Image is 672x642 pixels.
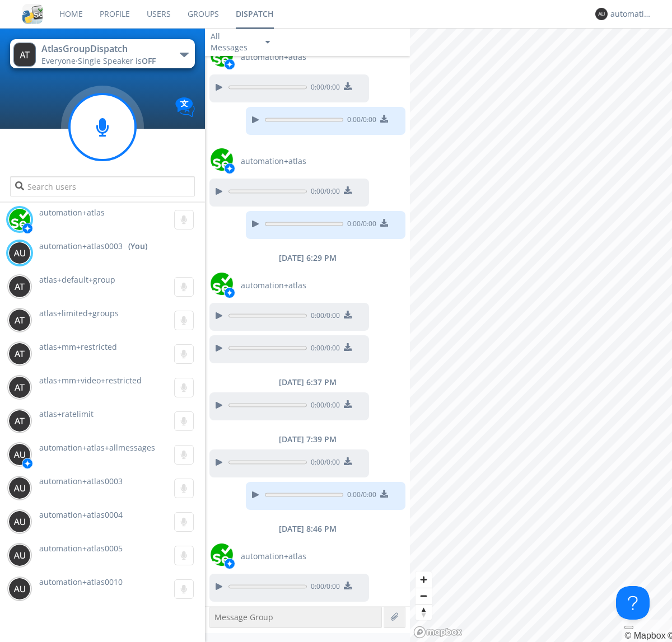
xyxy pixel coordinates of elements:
span: 0:00 / 0:00 [307,400,340,413]
div: automation+atlas0003 [610,8,652,20]
div: [DATE] 6:37 PM [205,377,410,388]
span: 0:00 / 0:00 [307,82,340,95]
span: atlas+default+group [39,274,115,285]
span: automation+atlas [241,280,306,291]
img: cddb5a64eb264b2086981ab96f4c1ba7 [22,4,43,24]
img: 373638.png [8,309,31,331]
iframe: Toggle Customer Support [616,586,650,620]
span: 0:00 / 0:00 [307,311,340,323]
input: Search users [10,176,194,196]
img: download media button [344,343,352,351]
span: automation+atlas0003 [39,476,123,486]
img: 373638.png [8,510,31,533]
span: automation+atlas [241,156,306,167]
span: 0:00 / 0:00 [343,115,376,127]
div: All Messages [211,31,255,53]
span: automation+atlas0003 [39,241,123,252]
span: atlas+mm+restricted [39,341,117,352]
img: 373638.png [8,443,31,466]
img: download media button [344,582,352,589]
img: 373638.png [8,242,31,264]
img: download media button [344,311,352,318]
img: download media button [380,490,388,498]
img: download media button [344,186,352,194]
button: Toggle attribution [624,626,633,629]
img: download media button [344,457,352,465]
span: automation+atlas0004 [39,509,123,520]
span: atlas+mm+video+restricted [39,375,142,386]
span: automation+atlas0005 [39,543,123,554]
img: download media button [380,219,388,227]
img: d2d01cd9b4174d08988066c6d424eccd [211,148,233,171]
span: 0:00 / 0:00 [307,582,340,594]
span: atlas+limited+groups [39,308,119,318]
div: Everyone · [41,55,167,67]
img: 373638.png [8,275,31,298]
img: 373638.png [8,477,31,499]
a: Mapbox logo [413,626,463,639]
span: automation+atlas [39,207,105,218]
button: Zoom in [416,571,432,588]
span: automation+atlas [241,51,306,63]
img: 373638.png [8,544,31,566]
span: 0:00 / 0:00 [307,457,340,470]
img: caret-down-sm.svg [265,41,270,44]
img: 373638.png [13,43,36,67]
img: 373638.png [8,578,31,600]
div: [DATE] 6:29 PM [205,252,410,264]
span: 0:00 / 0:00 [307,343,340,355]
button: AtlasGroupDispatchEveryone·Single Speaker isOFF [10,39,194,68]
img: 373638.png [8,410,31,432]
img: d2d01cd9b4174d08988066c6d424eccd [211,543,233,566]
span: automation+atlas+allmessages [39,442,155,453]
span: automation+atlas [241,551,306,562]
img: d2d01cd9b4174d08988066c6d424eccd [211,273,233,295]
img: download media button [380,115,388,123]
img: download media button [344,82,352,90]
span: Single Speaker is [78,55,156,66]
img: download media button [344,400,352,408]
img: 373638.png [595,8,608,20]
span: automation+atlas0010 [39,577,123,587]
span: 0:00 / 0:00 [307,186,340,199]
span: OFF [142,55,156,66]
img: 373638.png [8,376,31,399]
a: Mapbox [624,631,665,640]
div: [DATE] 8:46 PM [205,523,410,535]
span: atlas+ratelimit [39,409,94,419]
button: Zoom out [416,588,432,604]
img: 373638.png [8,343,31,365]
div: [DATE] 7:39 PM [205,434,410,445]
div: (You) [128,241,147,252]
img: d2d01cd9b4174d08988066c6d424eccd [8,208,31,231]
img: Translation enabled [175,97,195,117]
span: 0:00 / 0:00 [343,219,376,231]
span: 0:00 / 0:00 [343,490,376,502]
span: Zoom out [416,588,432,604]
div: AtlasGroupDispatch [41,43,167,55]
button: Reset bearing to north [416,604,432,620]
